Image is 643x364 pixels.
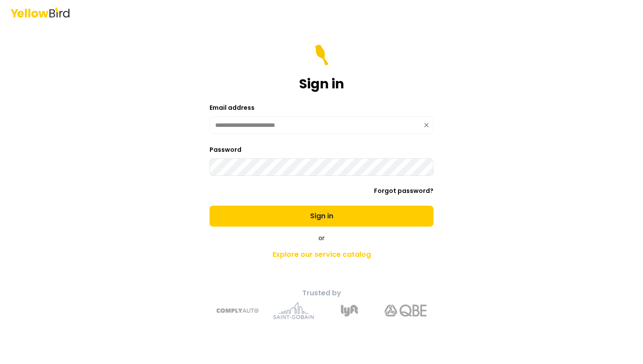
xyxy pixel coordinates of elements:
h1: Sign in [299,76,344,92]
span: or [318,234,325,242]
p: Trusted by [168,288,475,298]
label: Password [210,145,241,154]
a: Forgot password? [374,186,433,195]
button: Sign in [210,206,433,227]
a: Explore our service catalog [168,246,475,263]
label: Email address [210,103,255,112]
